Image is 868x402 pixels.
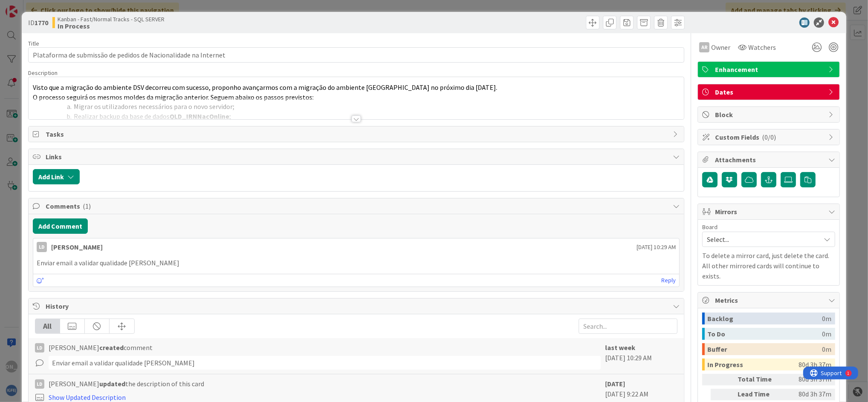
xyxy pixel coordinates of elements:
div: LD [35,343,44,353]
div: AR [699,42,709,52]
span: Attachments [715,155,824,165]
div: [DATE] 10:29 AM [605,342,678,370]
span: Board [702,224,718,230]
span: Watchers [748,42,776,52]
label: Title [28,40,39,47]
b: created [99,343,124,352]
span: Comments [46,201,669,211]
span: Dates [715,87,824,97]
div: Lead Time [738,389,784,400]
span: [DATE] 10:29 AM [637,243,676,252]
div: 80d 3h 37m [788,389,831,400]
span: Support [18,1,39,11]
b: updated [99,379,125,388]
b: In Process [58,23,164,29]
div: Total Time [738,374,784,385]
div: 0m [822,313,831,324]
div: 80d 3h 37m [799,359,831,370]
span: Owner [711,42,730,52]
div: In Progress [707,359,799,370]
span: Description [28,69,58,77]
button: Add Comment [33,218,88,234]
div: 1 [44,3,46,10]
p: To delete a mirror card, just delete the card. All other mirrored cards will continue to exists. [702,250,835,281]
div: To Do [707,328,822,340]
span: Kanban - Fast/Normal Tracks - SQL SERVER [58,16,164,23]
div: Backlog [707,313,822,324]
input: type card name here... [28,47,684,63]
span: ( 0/0 ) [762,133,776,141]
span: Custom Fields [715,132,824,142]
span: O processo seguirá os mesmos moldes da migração anterior. Seguem abaixo os passos previstos: [33,93,314,101]
div: LD [35,379,44,389]
span: [PERSON_NAME] the description of this card [49,379,204,389]
span: ID [28,17,48,28]
span: Mirrors [715,207,824,217]
div: [PERSON_NAME] [51,242,103,252]
a: Show Updated Description [49,393,126,402]
div: Buffer [707,343,822,355]
b: [DATE] [605,379,625,388]
div: Enviar email a validar qualidade [PERSON_NAME] [49,356,601,370]
input: Search... [579,319,678,334]
div: 0m [822,343,831,355]
div: LD [37,242,47,252]
span: Block [715,109,824,120]
span: Enhancement [715,64,824,75]
div: All [35,319,60,333]
span: Visto que a migração do ambiente DSV decorreu com sucesso, proponho avançarmos com a migração do ... [33,83,497,92]
p: Enviar email a validar qualidade [PERSON_NAME] [37,258,676,268]
b: 1770 [35,18,48,27]
span: Links [46,152,669,162]
div: 80d 3h 37m [788,374,831,385]
span: ( 1 ) [83,202,91,210]
a: Reply [661,275,676,286]
div: 0m [822,328,831,340]
span: [PERSON_NAME] comment [49,342,153,353]
span: Metrics [715,295,824,305]
span: Tasks [46,129,669,139]
b: last week [605,343,635,352]
span: History [46,301,669,311]
button: Add Link [33,169,80,184]
span: Select... [707,233,816,245]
